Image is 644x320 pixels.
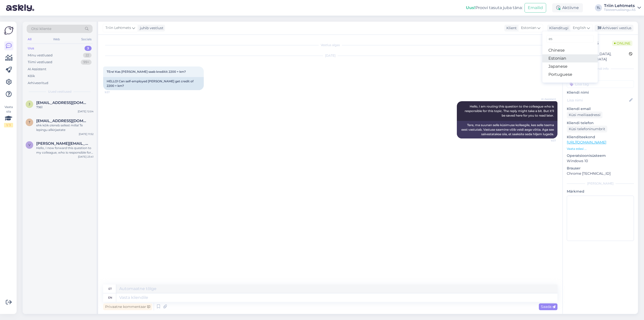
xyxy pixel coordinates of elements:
p: Klienditeekond [567,134,634,140]
div: Hello, I now forward this question to my colleague, who is responsible for this. The reply will b... [36,146,94,155]
input: Lisa nimi [567,97,628,103]
div: HELLO! Can self-employed [PERSON_NAME] get credit of 2200 + km? [103,77,204,90]
span: TEre! Kas [PERSON_NAME] saab krediitit 2200 + km? [107,70,186,74]
span: Hello, I am routing this question to the colleague who is responsible for this topic. The reply m... [465,104,555,117]
div: Küsi meiliaadressi [567,112,602,118]
p: Vaata edasi ... [567,147,634,151]
div: Klienditugi [547,25,569,31]
div: [GEOGRAPHIC_DATA], [GEOGRAPHIC_DATA] [568,51,629,62]
div: AI Assistent [28,67,46,72]
div: 1 / 3 [4,123,13,127]
div: Triin Lehtmets [604,4,635,8]
a: [URL][DOMAIN_NAME] [567,140,606,145]
p: Kliendi tag'id [567,74,634,79]
span: j [29,102,30,106]
div: Küsi telefoninumbrit [567,126,607,132]
div: [DATE] [103,53,557,58]
p: Brauser [567,166,634,171]
div: Proovi tasuta juba täna: [466,5,522,11]
div: Socials [80,36,93,43]
span: 9:37 [105,90,124,94]
div: Privaatne kommentaar [103,303,152,310]
div: ehk kõik oleneb sellest millal Te lepingu allkirjastate [36,123,94,132]
p: Kliendi nimi [567,90,634,95]
span: Otsi kliente [31,26,51,31]
div: All [27,36,32,43]
span: Estonian [521,25,536,31]
div: en [108,293,112,302]
div: Kõik [28,74,35,79]
b: Uus! [466,5,475,10]
div: 3 [85,46,92,51]
button: Emailid [525,3,546,13]
div: Arhiveeri vestlus [595,25,633,31]
div: Arhiveeritud [28,81,48,86]
p: Operatsioonisüsteem [567,153,634,158]
div: 22 [83,53,92,58]
div: juhib vestlust [138,25,164,31]
p: Windows 10 [567,158,634,164]
p: Chrome [TECHNICAL_ID] [567,171,634,176]
div: 7961 [36,105,94,110]
div: Aktiivne [552,3,583,12]
div: [DATE] 11:52 [79,132,94,136]
p: Kliendi email [567,106,634,112]
a: Estonian [542,54,598,62]
span: 9:37 [537,139,556,143]
div: Web [52,36,61,43]
a: Portuguese [542,70,598,79]
div: Vestlus algas [103,43,557,47]
span: treskanor.ou@gmail.com [36,119,89,123]
span: AI Assistent [537,97,556,101]
span: t [29,120,30,124]
div: [PERSON_NAME] [567,181,634,186]
img: Askly Logo [4,26,14,35]
div: [DATE] 23:41 [78,155,94,159]
span: Saada [541,304,555,309]
div: Vaata siia [4,105,13,127]
span: Online [612,41,632,46]
input: Lisa tag [567,80,634,88]
div: Kliendi info [567,66,634,71]
a: Triin LehtmetsTäisteenusliisingu AS [604,4,641,12]
div: 99+ [81,60,92,65]
span: vladimir@tootajad.ee [36,141,89,146]
span: jevgenija.miloserdova@tele2.com [36,100,89,105]
a: Japanese [542,62,598,70]
div: [DATE] 12:04 [78,110,94,113]
a: Chinese [542,46,598,54]
span: Triin Lehtmets [105,25,131,31]
span: v [28,143,30,147]
div: Klient [504,25,517,31]
div: Tiimi vestlused [28,60,52,65]
div: Uus [28,46,34,51]
p: Märkmed [567,189,634,194]
div: Täisteenusliisingu AS [604,8,635,12]
p: Kliendi telefon [567,120,634,126]
div: Tere, ma suunan selle küsimuse kolleegile, kes selle teema eest vastutab. Vastuse saamine võib ve... [457,121,557,138]
span: English [573,25,586,31]
div: Minu vestlused [28,53,53,58]
div: et [108,285,112,293]
span: Uued vestlused [48,89,71,94]
input: Kirjuta, millist tag'i otsid [546,35,594,43]
div: TL [595,4,602,11]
